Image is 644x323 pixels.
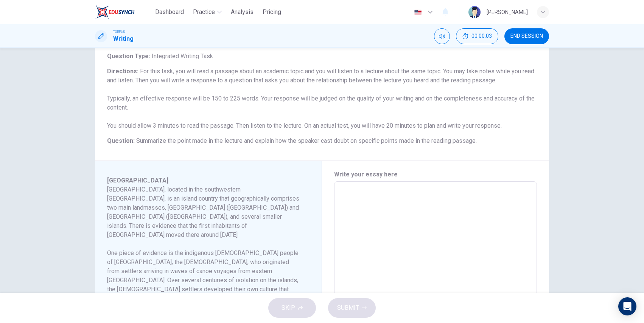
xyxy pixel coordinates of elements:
button: Dashboard [152,5,187,19]
span: For this task, you will read a passage about an academic topic and you will listen to a lecture a... [107,68,535,129]
div: Open Intercom Messenger [618,297,636,315]
span: Analysis [231,8,254,17]
span: Integrated Writing Task [150,53,213,60]
button: Pricing [260,5,284,19]
span: 00:00:03 [471,33,492,39]
a: EduSynch logo [95,5,152,20]
h6: Write your essay here [334,170,537,179]
h6: [GEOGRAPHIC_DATA], located in the southwestern [GEOGRAPHIC_DATA], is an island country that geogr... [107,185,300,240]
button: Analysis [228,5,257,19]
div: Mute [434,28,450,44]
button: Practice [190,5,225,19]
img: EduSynch logo [95,5,135,20]
img: Profile picture [468,6,481,18]
h6: Directions : [107,67,537,130]
h6: Question : [107,136,537,145]
span: Dashboard [155,8,184,17]
button: 00:00:03 [456,28,498,44]
span: [GEOGRAPHIC_DATA] [107,177,168,184]
span: TOEFL® [113,29,125,34]
span: Summarize the point made in the lecture and explain how the speaker cast doubt on specific points... [136,137,477,144]
span: Pricing [263,8,281,17]
div: [PERSON_NAME] [487,8,528,17]
img: en [413,9,423,15]
h1: Writing [113,34,134,43]
div: Hide [456,28,498,44]
span: Practice [193,8,215,17]
span: END SESSION [510,33,543,39]
h6: Question Type : [107,52,537,61]
button: END SESSION [504,28,549,44]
